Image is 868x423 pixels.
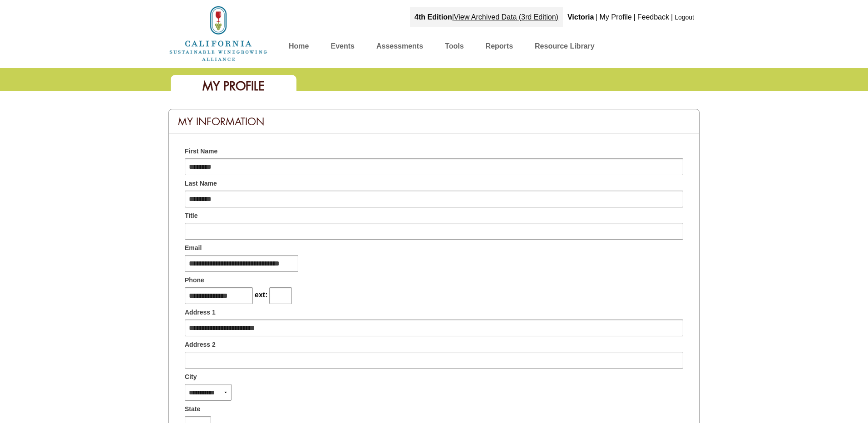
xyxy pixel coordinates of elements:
a: Assessments [376,40,423,56]
a: Reports [486,40,513,56]
a: Tools [445,40,464,56]
span: My Profile [202,78,265,94]
span: Phone [185,275,204,285]
a: My Profile [599,13,631,21]
span: Last Name [185,179,217,188]
a: Resource Library [535,40,595,56]
a: Home [168,29,268,37]
span: ext: [255,291,267,299]
span: Address 1 [185,308,216,317]
span: Title [185,211,198,221]
span: Email [185,243,202,253]
span: Address 2 [185,340,216,349]
a: Events [330,40,354,56]
b: Victoria [567,13,594,21]
span: State [185,404,200,414]
img: logo_cswa2x.png [168,5,268,63]
div: | [633,7,636,27]
span: First Name [185,147,217,156]
a: Home [289,40,309,56]
span: City [185,372,197,382]
div: | [410,7,563,27]
a: Logout [675,14,694,21]
a: Feedback [637,13,669,21]
div: | [670,7,674,27]
a: View Archived Data (3rd Edition) [454,13,558,21]
div: My Information [169,109,699,134]
div: | [595,7,598,27]
strong: 4th Edition [414,13,452,21]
